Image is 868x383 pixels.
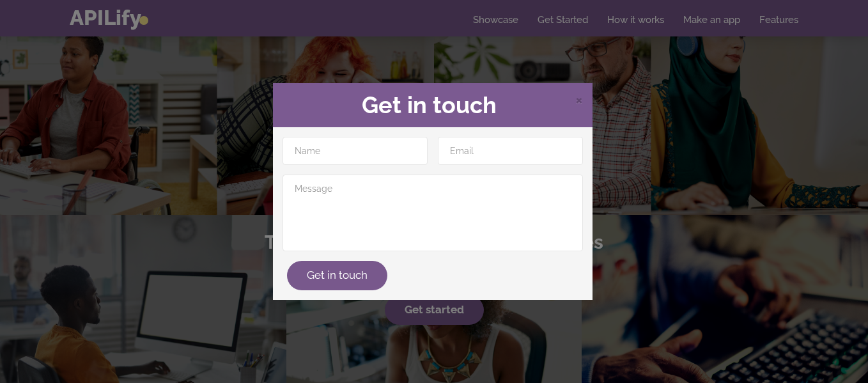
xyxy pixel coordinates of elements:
span: × [575,90,583,109]
span: Close [575,91,583,107]
input: Name [283,137,428,165]
input: Email [438,137,583,165]
button: Get in touch [287,261,387,290]
h2: Get in touch [283,93,583,118]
